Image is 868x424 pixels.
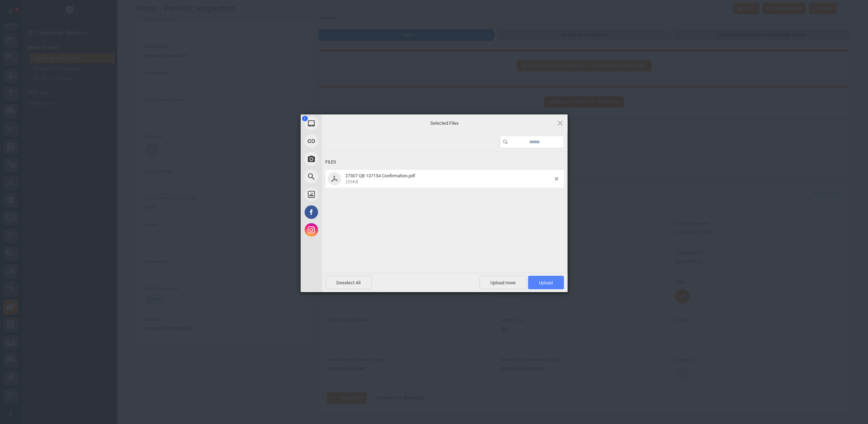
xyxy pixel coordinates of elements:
[343,173,555,185] span: 27307 QB 137154 Confirmation.pdf
[556,119,564,127] span: Click here or hit ESC to close picker
[346,179,358,184] span: 259KB
[301,221,386,239] div: Instagram
[326,156,564,169] div: Files
[374,120,516,126] span: Selected Files
[301,114,386,132] div: My Device
[301,168,386,186] div: Web Search
[528,276,564,289] span: Upload
[301,186,386,203] div: Unsplash
[539,280,553,285] span: Upload
[326,276,372,289] span: Deselect All
[302,116,308,121] span: 1
[346,173,416,178] span: 27307 QB 137154 Confirmation.pdf
[301,132,386,150] div: Link (URL)
[301,150,386,168] div: Take Photo
[301,203,386,221] div: Facebook
[480,276,527,289] span: Upload more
